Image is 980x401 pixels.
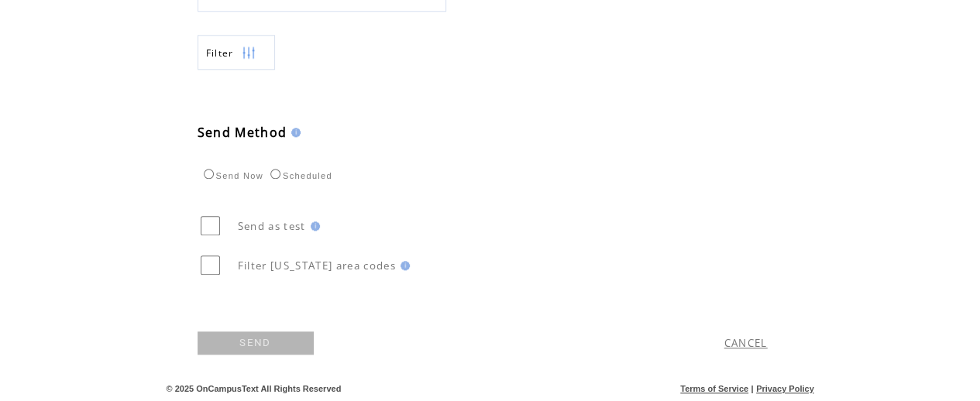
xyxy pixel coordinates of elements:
[242,36,256,70] img: filters.png
[198,124,287,141] span: Send Method
[206,46,234,60] span: Show filters
[306,221,320,231] img: help.gif
[266,171,332,180] label: Scheduled
[200,171,263,180] label: Send Now
[287,128,301,137] img: help.gif
[167,384,342,393] span: © 2025 OnCampusText All Rights Reserved
[751,384,753,393] span: |
[198,35,275,70] a: Filter
[724,336,768,350] a: CANCEL
[238,219,306,233] span: Send as test
[238,259,396,272] span: Filter [US_STATE] area codes
[756,384,814,393] a: Privacy Policy
[680,384,748,393] a: Terms of Service
[396,261,410,270] img: help.gif
[270,169,280,179] input: Scheduled
[204,169,214,179] input: Send Now
[198,331,314,355] a: SEND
